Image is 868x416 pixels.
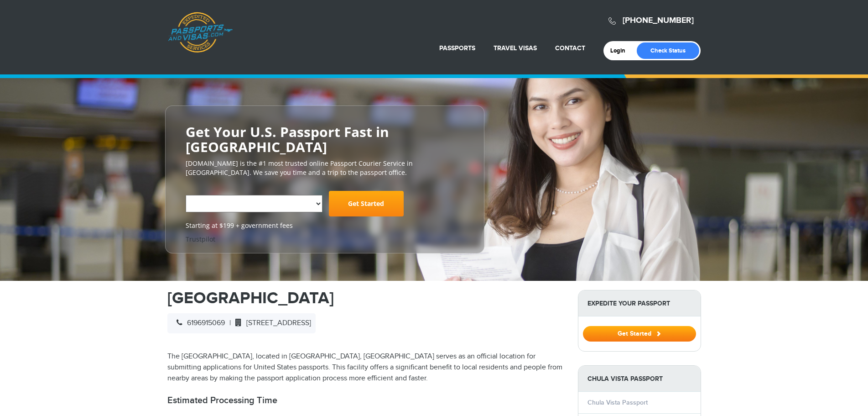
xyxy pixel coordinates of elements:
h2: Get Your U.S. Passport Fast in [GEOGRAPHIC_DATA] [186,124,464,154]
a: Contact [555,44,585,52]
a: Get Started [329,191,404,216]
a: Passports [439,44,475,52]
a: Travel Visas [494,44,537,52]
a: Chula Vista Passport [587,399,648,406]
div: | [167,313,316,333]
a: [PHONE_NUMBER] [623,16,694,26]
span: Starting at $199 + government fees [186,221,464,230]
h2: Estimated Processing Time [167,395,564,406]
span: [STREET_ADDRESS] [231,319,311,327]
a: Login [610,47,632,54]
a: Check Status [637,42,699,59]
button: Get Started [583,326,696,342]
strong: Expedite Your Passport [578,290,701,316]
h1: [GEOGRAPHIC_DATA] [167,290,564,306]
a: Passports & [DOMAIN_NAME] [168,12,233,53]
a: Get Started [583,330,696,337]
p: The [GEOGRAPHIC_DATA], located in [GEOGRAPHIC_DATA], [GEOGRAPHIC_DATA] serves as an official loca... [167,351,564,384]
p: [DOMAIN_NAME] is the #1 most trusted online Passport Courier Service in [GEOGRAPHIC_DATA]. We sav... [186,159,464,177]
strong: Chula Vista Passport [578,366,701,392]
a: Trustpilot [186,235,215,243]
span: 6196915069 [172,319,225,327]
